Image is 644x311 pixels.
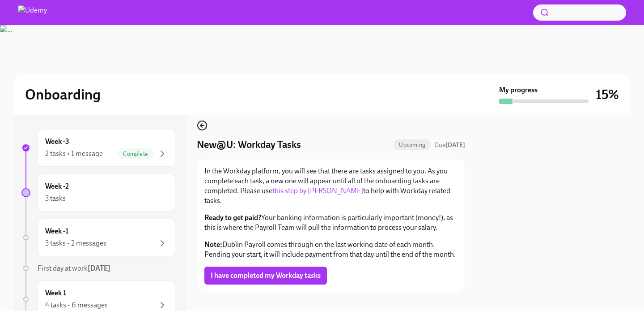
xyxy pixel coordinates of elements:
[499,85,538,95] strong: My progress
[211,271,321,280] span: I have completed my Workday tasks
[21,129,175,167] a: Week -32 tasks • 1 messageComplete
[204,166,458,206] p: In the Workday platform, you will see that there are tasks assigned to you. As you complete each ...
[596,86,619,103] h3: 15%
[434,141,465,149] span: Due
[18,5,47,20] img: Udemy
[25,86,101,104] h2: Onboarding
[204,240,222,249] strong: Note:
[394,142,431,148] span: Upcoming
[21,219,175,256] a: Week -13 tasks • 2 messages
[272,186,363,195] a: this step by [PERSON_NAME]
[45,137,69,147] h6: Week -3
[38,264,110,272] span: First day at work
[21,174,175,212] a: Week -23 tasks
[445,141,465,149] strong: [DATE]
[204,240,458,259] p: Dublin Payroll comes through on the last working date of each month. Pending your start, it will ...
[45,300,108,310] div: 4 tasks • 6 messages
[45,226,68,236] h6: Week -1
[45,149,103,159] div: 2 tasks • 1 message
[45,238,106,248] div: 3 tasks • 2 messages
[204,213,458,233] p: Your banking information is particularly important (money!), as this is where the Payroll Team wi...
[434,141,465,149] span: September 29th, 2025 08:00
[204,213,261,222] strong: Ready to get paid?
[21,263,175,273] a: First day at work[DATE]
[88,264,110,272] strong: [DATE]
[118,151,153,157] span: Complete
[45,181,69,191] h6: Week -2
[45,194,66,203] div: 3 tasks
[197,138,301,151] h4: New@U: Workday Tasks
[204,267,327,285] button: I have completed my Workday tasks
[45,288,66,298] h6: Week 1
